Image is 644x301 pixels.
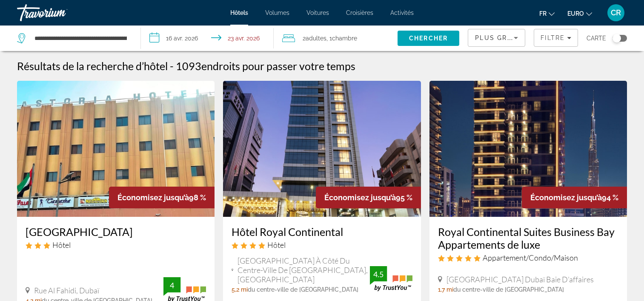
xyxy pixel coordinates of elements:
[346,9,373,16] a: Croisières
[587,32,606,44] span: Carte
[539,10,547,17] span: Fr
[453,286,564,293] span: du centre-ville de [GEOGRAPHIC_DATA]
[530,193,602,202] span: Économisez jusqu’à
[438,253,618,262] div: Appartement 5 étoiles
[163,280,180,290] div: 4
[303,35,306,42] font: 2
[232,225,412,238] a: Hôtel Royal Continental
[17,2,102,24] a: Travorium
[316,187,421,208] div: 95 %
[232,286,248,293] span: 5,2 mi
[438,286,453,293] span: 1,7 mi
[306,35,326,42] span: Adultes
[117,193,189,202] span: Économisez jusqu’à
[429,81,627,217] img: Royal Continental Suites Business Bay Appartements de luxe
[611,9,621,17] span: CR
[26,225,206,238] a: [GEOGRAPHIC_DATA]
[539,7,555,20] button: Changer la langue
[141,26,273,51] button: Sélectionnez la date d’arrivée et de départ
[541,34,565,41] span: Filtre
[26,240,206,250] div: Hôtel 3 étoiles
[201,60,355,72] span: endroits pour passer votre temps
[567,10,584,17] span: EURO
[230,9,248,16] a: Hôtels
[17,81,215,217] img: Hôtel Grand Astoria
[370,266,412,291] img: Badge d’évaluation client TrustYou
[332,35,357,42] span: Chambre
[274,26,398,51] button: Voyageurs : 2 adultes, 0 enfants
[409,35,448,42] span: Chercher
[438,225,618,251] a: Royal Continental Suites Business Bay Appartements de luxe
[17,60,168,72] h1: Résultats de la recherche d’hôtel
[238,256,369,284] span: [GEOGRAPHIC_DATA] à côté du centre-ville de [GEOGRAPHIC_DATA], [GEOGRAPHIC_DATA]
[109,187,215,208] div: 98 %
[483,253,578,262] span: Appartement/Condo/Maison
[606,34,627,42] button: Basculer la carte
[267,240,286,250] span: Hôtel
[232,240,412,250] div: Hôtel 4 étoiles
[475,33,518,43] mat-select: Trier par
[248,286,358,293] span: du centre-ville de [GEOGRAPHIC_DATA]
[223,81,421,217] img: Hôtel Royal Continental
[34,32,128,45] input: Rechercher une destination hôtelière
[447,275,594,284] span: [GEOGRAPHIC_DATA] Dubaï Baie d’affaires
[522,187,627,208] div: 94 %
[326,35,332,42] font: , 1
[52,240,71,250] span: Hôtel
[475,34,577,41] span: Plus grandes économies
[398,31,460,46] button: Rechercher
[170,60,174,72] span: -
[390,9,414,16] a: Activités
[370,269,387,279] div: 4.5
[265,9,289,16] a: Volumes
[534,29,578,47] button: Filtres
[34,286,99,295] span: Rue Al Fahidi, Dubaï
[306,9,329,16] a: Voitures
[605,4,627,22] button: Menu utilisateur
[176,60,355,72] h2: 1093
[567,7,592,20] button: Changer de devise
[324,193,396,202] span: Économisez jusqu’à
